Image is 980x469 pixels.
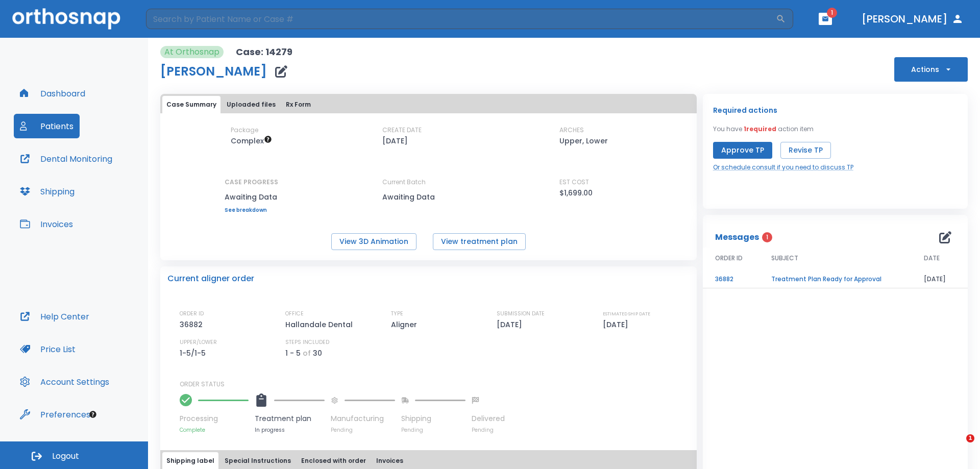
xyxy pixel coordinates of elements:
span: 1 [966,434,974,442]
p: UPPER/LOWER [180,338,217,347]
iframe: Intercom live chat [945,434,970,459]
button: Rx Form [282,96,315,113]
div: Tooltip anchor [88,410,97,419]
span: 1 required [744,125,776,133]
span: ORDER ID [715,254,743,263]
p: Manufacturing [331,413,395,424]
p: ARCHES [559,126,584,135]
p: Shipping [401,413,465,424]
h1: [PERSON_NAME] [160,65,267,78]
button: Invoices [14,212,79,236]
p: [DATE] [603,318,632,331]
button: Uploaded files [223,96,280,113]
span: Up to 50 Steps (100 aligners) [231,136,272,146]
p: In progress [255,426,325,434]
button: Revise TP [780,142,831,159]
p: Pending [331,426,395,434]
p: Pending [401,426,465,434]
span: 1 [827,8,837,18]
p: Messages [715,231,759,243]
p: Pending [472,426,505,434]
p: Awaiting Data [382,191,474,203]
span: SUBJECT [771,254,798,263]
p: of [303,347,311,359]
p: Required actions [713,104,777,116]
p: Case: 14279 [236,46,292,58]
button: Actions [894,57,968,82]
button: Shipping [14,179,81,204]
p: ORDER STATUS [180,380,690,389]
img: Orthosnap [12,8,120,29]
span: 1 [762,232,772,242]
p: ESTIMATED SHIP DATE [603,309,650,318]
p: Processing [180,413,249,424]
button: View treatment plan [433,233,526,250]
p: ORDER ID [180,309,204,318]
td: Treatment Plan Ready for Approval [759,270,912,288]
p: Package [231,126,258,135]
span: DATE [924,254,940,263]
p: 30 [313,347,322,359]
input: Search by Patient Name or Case # [146,9,776,29]
p: Upper, Lower [559,135,608,147]
p: SUBMISSION DATE [497,309,545,318]
button: View 3D Animation [331,233,416,250]
p: OFFICE [285,309,304,318]
button: Patients [14,114,80,138]
td: [DATE] [912,270,968,288]
p: You have action item [713,125,814,134]
p: Current aligner order [167,273,254,285]
p: Complete [180,426,249,434]
p: $1,699.00 [559,187,593,199]
button: Help Center [14,304,95,329]
p: [DATE] [382,135,408,147]
p: Hallandale Dental [285,318,356,331]
p: At Orthosnap [164,46,219,58]
p: Awaiting Data [225,191,278,203]
p: Current Batch [382,178,474,187]
p: Treatment plan [255,413,325,424]
p: STEPS INCLUDED [285,338,329,347]
p: 1-5/1-5 [180,347,209,359]
p: Delivered [472,413,505,424]
button: Case Summary [162,96,220,113]
p: 36882 [180,318,206,331]
div: tabs [162,96,695,113]
p: 1 - 5 [285,347,301,359]
span: Logout [52,451,79,462]
p: EST COST [559,178,589,187]
p: TYPE [391,309,403,318]
p: Aligner [391,318,421,331]
button: Dental Monitoring [14,146,118,171]
button: Price List [14,337,82,361]
p: CASE PROGRESS [225,178,278,187]
button: Dashboard [14,81,91,106]
p: CREATE DATE [382,126,422,135]
button: Account Settings [14,369,115,394]
a: Or schedule consult if you need to discuss TP [713,163,853,172]
button: [PERSON_NAME] [857,10,968,28]
button: Preferences [14,402,96,427]
td: 36882 [703,270,759,288]
p: [DATE] [497,318,526,331]
a: See breakdown [225,207,278,213]
button: Approve TP [713,142,772,159]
